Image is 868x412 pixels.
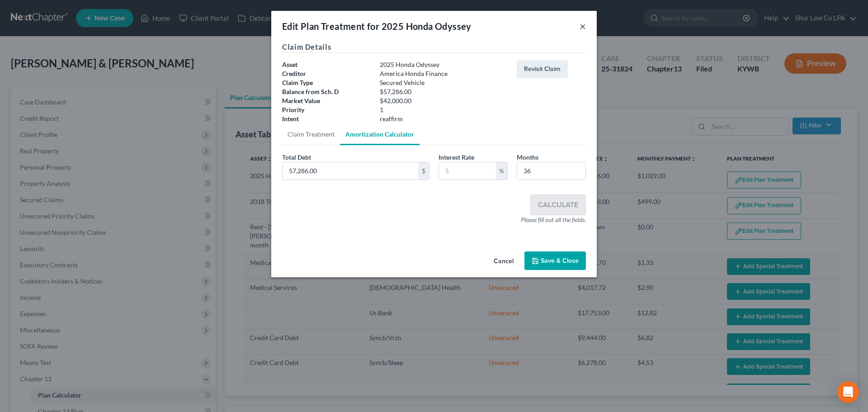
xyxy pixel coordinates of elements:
[580,21,586,32] button: ×
[517,162,585,180] input: 60
[278,114,375,123] div: Intent
[524,251,586,270] button: Save & Close
[278,105,375,114] div: Priority
[530,194,586,215] button: Calculate
[278,96,375,105] div: Market Value
[282,20,472,33] div: Edit Plan Treatment for 2025 Honda Odyssey
[278,87,375,96] div: Balance from Sch. D
[418,162,429,180] div: $
[517,60,568,78] button: Revisit Claim
[282,123,340,145] a: Claim Treatment
[375,105,512,114] div: 1
[278,78,375,87] div: Claim Type
[375,96,512,105] div: $42,000.00
[496,162,507,180] div: %
[282,215,586,224] div: Please fill out all the fields.
[278,69,375,78] div: Creditor
[375,114,512,123] div: reaffirm
[282,152,311,162] label: Total Debt
[439,152,474,162] label: Interest Rate
[517,152,538,162] label: Months
[375,69,512,78] div: America Honda Finance
[278,60,375,69] div: Asset
[282,42,586,53] h5: Claim Details
[340,123,420,145] a: Amortization Calculator
[837,381,859,403] div: Open Intercom Messenger
[375,87,512,96] div: $57,286.00
[486,252,521,270] button: Cancel
[439,162,496,180] input: 5
[375,60,512,69] div: 2025 Honda Odyssey
[283,162,418,180] input: 10,000.00
[375,78,512,87] div: Secured Vehicle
